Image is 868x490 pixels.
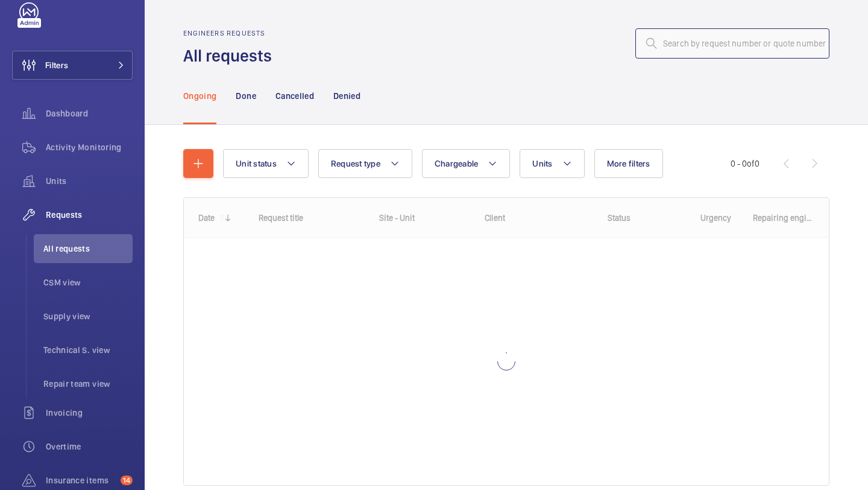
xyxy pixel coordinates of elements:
span: Requests [46,209,133,221]
span: Filters [45,59,68,71]
button: Chargeable [422,149,511,178]
span: Overtime [46,441,133,453]
input: Search by request number or quote number [635,28,829,59]
span: Repair team view [43,378,133,390]
p: Cancelled [275,90,314,102]
span: CSM view [43,276,133,288]
span: More filters [607,159,650,168]
button: Filters [12,51,133,80]
button: Units [520,149,584,178]
span: 14 [121,476,133,485]
span: Insurance items [46,474,116,486]
button: Unit status [223,149,309,178]
span: Technical S. view [43,344,133,356]
span: All requests [43,243,133,255]
span: Invoicing [46,407,133,419]
span: Units [46,175,133,187]
span: Supply view [43,310,133,322]
span: Units [532,159,552,168]
button: More filters [594,149,663,178]
span: of [747,159,755,168]
h2: Engineers requests [183,29,279,37]
span: Request type [331,159,380,168]
p: Ongoing [183,90,216,102]
span: Unit status [236,159,277,168]
h1: All requests [183,45,279,67]
span: Dashboard [46,107,133,119]
p: Denied [333,90,360,102]
span: Activity Monitoring [46,141,133,153]
span: 0 - 0 0 [731,159,759,168]
p: Done [236,90,256,102]
button: Request type [318,149,412,178]
span: Chargeable [435,159,479,168]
